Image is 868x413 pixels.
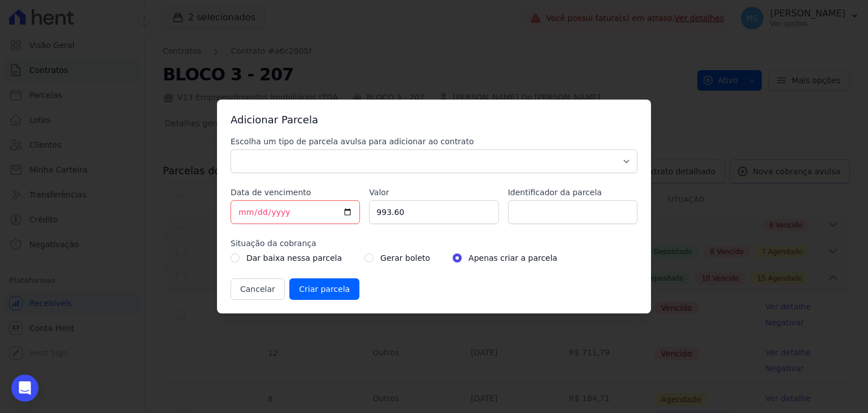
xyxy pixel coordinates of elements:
div: Open Intercom Messenger [11,375,38,402]
label: Dar baixa nessa parcela [246,251,342,265]
label: Data de vencimento [231,187,360,198]
label: Apenas criar a parcela [468,251,557,265]
label: Escolha um tipo de parcela avulsa para adicionar ao contrato [231,136,637,147]
label: Gerar boleto [380,251,430,265]
input: Criar parcela [289,278,359,300]
button: Cancelar [231,278,285,300]
h3: Adicionar Parcela [231,113,637,127]
label: Situação da cobrança [231,238,637,249]
label: Identificador da parcela [508,187,637,198]
label: Valor [369,187,498,198]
